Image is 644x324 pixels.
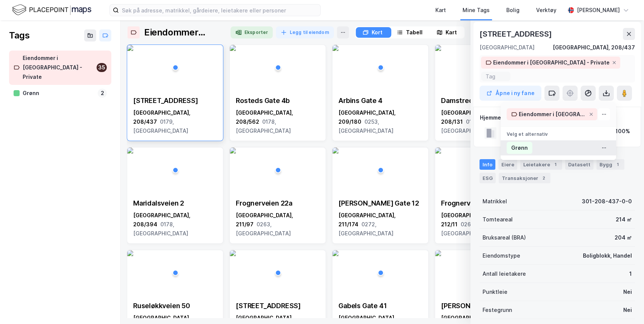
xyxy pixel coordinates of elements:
[501,127,599,137] div: Velg et alternativ
[480,86,541,101] button: Åpne i ny fane
[483,269,526,278] div: Antall leietakere
[623,287,632,296] div: Nei
[332,147,338,154] img: 256x120
[9,86,111,101] a: Grønn2
[119,5,320,16] input: Søk på adresse, matrikkel, gårdeiere, leietakere eller personer
[483,306,512,315] div: Festegrunn
[441,108,525,135] div: [GEOGRAPHIC_DATA], 208/131
[553,43,635,52] div: [GEOGRAPHIC_DATA], 208/437
[133,118,188,134] span: 0179, [GEOGRAPHIC_DATA]
[236,211,320,238] div: [GEOGRAPHIC_DATA], 211/97
[629,269,632,278] div: 1
[230,147,236,154] img: 256x120
[133,301,217,310] div: Ruseløkkveien 50
[577,6,620,15] div: [PERSON_NAME]
[483,215,513,224] div: Tomteareal
[133,96,217,105] div: [STREET_ADDRESS]
[338,221,393,236] span: 0272, [GEOGRAPHIC_DATA]
[435,147,441,154] img: 256x120
[127,45,133,51] img: 256x120
[133,221,188,236] span: 0178, [GEOGRAPHIC_DATA]
[463,6,490,15] div: Mine Tags
[616,215,632,224] div: 214 ㎡
[338,96,422,105] div: Arbins Gate 4
[498,159,517,170] div: Eiere
[606,288,644,324] div: Kontrollprogram for chat
[480,113,635,122] div: Hjemmelshaver
[493,58,610,67] div: Eiendommer i [GEOGRAPHIC_DATA] - Private
[596,159,624,170] div: Bygg
[483,251,520,260] div: Eiendomstype
[236,301,320,310] div: [STREET_ADDRESS]
[565,159,593,170] div: Datasett
[480,43,535,52] div: [GEOGRAPHIC_DATA]
[480,159,495,170] div: Info
[615,127,630,136] div: 100%
[480,28,553,40] div: [STREET_ADDRESS]
[441,301,525,310] div: [PERSON_NAME] Gate 2
[230,250,236,256] img: 256x120
[582,197,632,206] div: 301-208-437-0-0
[441,199,525,208] div: Frognerveien 26
[332,250,338,256] img: 256x120
[338,199,422,208] div: [PERSON_NAME] Gate 12
[614,161,621,168] div: 1
[506,6,520,15] div: Bolig
[236,96,320,105] div: Rosteds Gate 4b
[97,63,107,72] div: 35
[583,251,632,260] div: Boligblokk, Handel
[144,26,207,38] div: Eiendommer i [GEOGRAPHIC_DATA] - Private
[236,108,320,135] div: [GEOGRAPHIC_DATA], 208/562
[435,6,446,15] div: Kart
[133,211,217,238] div: [GEOGRAPHIC_DATA], 208/394
[486,73,506,80] input: Tag
[127,147,133,154] img: 256x120
[511,143,528,152] div: Grønn
[483,287,507,296] div: Punktleie
[127,250,133,256] img: 256x120
[9,29,29,41] div: Tags
[441,118,496,134] span: 0177, [GEOGRAPHIC_DATA]
[230,45,236,51] img: 256x120
[446,28,457,37] div: Kart
[236,199,320,208] div: Frognerveien 22a
[133,108,217,135] div: [GEOGRAPHIC_DATA], 208/437
[276,26,334,38] button: Legg til eiendom
[483,197,507,206] div: Matrikkel
[519,110,587,119] div: Eiendommer i [GEOGRAPHIC_DATA] - Private
[338,108,422,135] div: [GEOGRAPHIC_DATA], 209/180
[441,211,525,238] div: [GEOGRAPHIC_DATA], 212/11
[12,3,91,17] img: logo.f888ab2527a4732fd821a326f86c7f29.svg
[236,221,291,236] span: 0263, [GEOGRAPHIC_DATA]
[236,118,291,134] span: 0178, [GEOGRAPHIC_DATA]
[552,161,559,168] div: 1
[520,159,562,170] div: Leietakere
[606,288,644,324] iframe: Chat Widget
[231,26,273,38] button: Eksporter
[441,96,525,105] div: Damstredet 2
[536,6,556,15] div: Verktøy
[23,89,95,98] div: Grønn
[332,45,338,51] img: 256x120
[480,173,496,183] div: ESG
[435,250,441,256] img: 256x120
[435,45,441,51] img: 256x120
[338,301,422,310] div: Gabels Gate 41
[540,174,547,182] div: 2
[133,199,217,208] div: Maridalsveien 2
[499,173,550,183] div: Transaksjoner
[615,233,632,242] div: 204 ㎡
[406,28,423,37] div: Tabell
[9,51,111,85] a: Eiendommer i [GEOGRAPHIC_DATA] - Private35
[441,221,496,236] span: 0263, [GEOGRAPHIC_DATA]
[98,89,107,98] div: 2
[372,28,383,37] div: Kort
[23,54,94,82] div: Eiendommer i [GEOGRAPHIC_DATA] - Private
[483,233,526,242] div: Bruksareal (BRA)
[338,118,393,134] span: 0253, [GEOGRAPHIC_DATA]
[338,211,422,238] div: [GEOGRAPHIC_DATA], 211/174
